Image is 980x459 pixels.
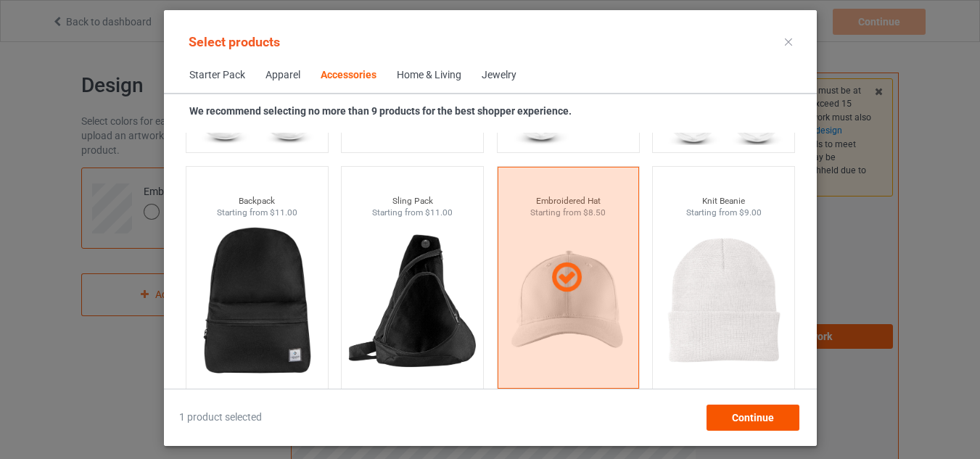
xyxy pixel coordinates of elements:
[265,68,300,83] div: Apparel
[653,195,794,207] div: Knit Beanie
[342,195,483,207] div: Sling Pack
[189,105,572,117] strong: We recommend selecting no more than 9 products for the best shopper experience.
[706,405,799,431] div: Continue
[659,219,788,381] img: regular.jpg
[397,68,461,83] div: Home & Living
[482,68,516,83] div: Jewelry
[189,34,280,49] span: Select products
[342,207,483,219] div: Starting from
[738,207,761,218] span: $9.00
[186,195,327,207] div: Backpack
[192,219,321,381] img: regular.jpg
[179,410,262,425] span: 1 product selected
[321,68,376,83] div: Accessories
[347,219,477,381] img: regular.jpg
[653,207,794,219] div: Starting from
[269,207,297,218] span: $11.00
[179,58,255,93] span: Starter Pack
[731,412,773,423] span: Continue
[425,207,453,218] span: $11.00
[186,207,327,219] div: Starting from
